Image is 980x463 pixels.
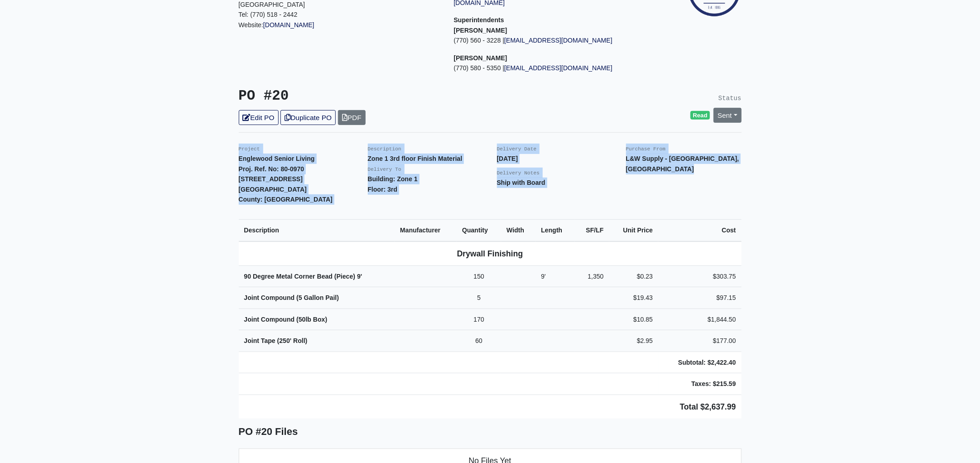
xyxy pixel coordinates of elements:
[457,219,501,241] th: Quantity
[609,287,659,309] td: $19.43
[714,108,742,123] a: Sent
[239,196,333,203] strong: County: [GEOGRAPHIC_DATA]
[658,330,741,352] td: $177.00
[244,273,362,280] strong: 90 Degree Metal Corner Bead (Piece)
[497,146,537,152] small: Delivery Date
[626,146,666,152] small: Purchase From
[658,352,741,373] td: Subtotal: $2,422.40
[501,219,536,241] th: Width
[457,265,501,287] td: 150
[239,219,395,241] th: Description
[357,273,362,280] span: 9'
[609,330,659,352] td: $2.95
[658,287,741,309] td: $97.15
[457,249,523,258] b: Drywall Finishing
[280,110,336,125] a: Duplicate PO
[504,37,613,44] a: [EMAIL_ADDRESS][DOMAIN_NAME]
[239,165,304,173] strong: Proj. Ref. No: 80-0970
[239,155,315,162] strong: Englewood Senior Living
[239,110,279,125] a: Edit PO
[244,337,308,344] strong: Joint Tape (250' Roll)
[609,219,659,241] th: Unit Price
[244,294,339,301] strong: Joint Compound (5 Gallon Pail)
[541,273,546,280] span: 9'
[239,175,303,183] strong: [STREET_ADDRESS]
[658,219,741,241] th: Cost
[454,63,656,73] p: (770) 580 - 5350 |
[454,35,656,46] p: (770) 560 - 3228 |
[658,265,741,287] td: $303.75
[504,64,613,72] a: [EMAIL_ADDRESS][DOMAIN_NAME]
[457,309,501,330] td: 170
[239,10,440,20] p: Tel: (770) 518 - 2442
[395,219,457,241] th: Manufacturer
[626,154,742,174] p: L&W Supply - [GEOGRAPHIC_DATA], [GEOGRAPHIC_DATA]
[497,170,540,176] small: Delivery Notes
[574,219,609,241] th: SF/LF
[658,373,741,395] td: Taxes: $215.59
[719,95,742,102] small: Status
[454,27,507,34] strong: [PERSON_NAME]
[239,395,742,419] td: Total $2,637.99
[239,146,260,152] small: Project
[338,110,366,125] a: PDF
[244,316,328,323] strong: Joint Compound (50lb Box)
[368,167,401,172] small: Delivery To
[457,330,501,352] td: 60
[497,155,518,162] strong: [DATE]
[536,219,574,241] th: Length
[368,175,418,183] strong: Building: Zone 1
[454,54,507,62] strong: [PERSON_NAME]
[658,309,741,330] td: $1,844.50
[497,179,546,186] strong: Ship with Board
[263,21,314,29] a: [DOMAIN_NAME]
[457,287,501,309] td: 5
[690,111,710,120] span: Read
[368,186,398,193] strong: Floor: 3rd
[368,155,463,162] strong: Zone 1 3rd floor Finish Material
[609,265,659,287] td: $0.23
[609,309,659,330] td: $10.85
[239,186,307,193] strong: [GEOGRAPHIC_DATA]
[368,146,401,152] small: Description
[239,426,742,438] h5: PO #20 Files
[239,88,483,105] h3: PO #20
[454,16,504,24] span: Superintendents
[574,265,609,287] td: 1,350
